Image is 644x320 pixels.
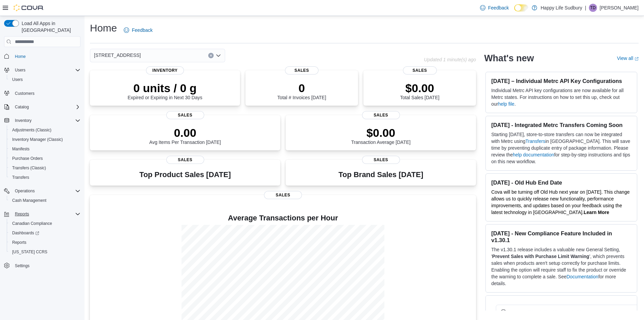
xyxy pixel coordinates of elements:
button: Settings [1,261,83,271]
span: Transfers [9,173,80,182]
div: Trevor Drouin [589,4,597,12]
span: Sales [166,156,204,164]
button: Transfers [7,173,83,182]
a: Users [9,76,25,84]
span: Operations [12,187,80,195]
span: Settings [15,263,29,269]
span: Feedback [488,4,509,11]
button: Inventory [1,116,83,125]
a: Feedback [121,23,155,37]
span: Home [15,54,26,59]
strong: Prevent Sales with Purchase Limit Warning [492,254,589,259]
span: Cova will be turning off Old Hub next year on [DATE]. This change allows us to quickly release ne... [491,189,629,215]
span: Inventory [146,66,184,74]
button: Clear input [208,53,214,58]
span: Canadian Compliance [12,221,52,226]
a: Home [12,52,28,61]
span: TD [590,4,596,12]
div: Total # Invoices [DATE] [277,81,326,100]
p: 0.00 [149,126,221,140]
span: Operations [15,188,35,194]
span: Purchase Orders [12,156,43,161]
span: Catalog [15,104,29,110]
a: Feedback [477,1,511,15]
a: Transfers (Classic) [9,164,49,172]
button: Users [1,65,83,75]
span: Sales [403,66,437,74]
div: Transaction Average [DATE] [351,126,411,145]
span: Dashboards [12,230,39,236]
span: Settings [12,261,80,270]
a: View allExternal link [617,56,639,61]
a: Dashboards [9,229,42,237]
p: Updated 1 minute(s) ago [424,57,476,62]
button: Operations [1,186,83,196]
span: Reports [12,240,26,245]
h3: [DATE] - New Compliance Feature Included in v1.30.1 [491,230,631,243]
span: Sales [362,111,400,119]
button: Reports [7,238,83,247]
h3: Top Brand Sales [DATE] [338,171,423,179]
span: Reports [15,211,29,217]
button: Open list of options [216,53,221,58]
div: Expired or Expiring in Next 30 Days [128,81,202,100]
span: Transfers [12,175,29,180]
button: Catalog [1,102,83,112]
span: Customers [12,89,80,98]
span: Users [9,76,80,84]
button: Customers [1,88,83,98]
button: Inventory [12,116,34,125]
button: Users [7,75,83,84]
span: Transfers (Classic) [9,164,80,172]
img: Cova [14,4,44,11]
p: Individual Metrc API key configurations are now available for all Metrc states. For instructions ... [491,87,631,107]
div: Avg Items Per Transaction [DATE] [149,126,221,145]
span: [STREET_ADDRESS] [94,51,141,59]
span: Canadian Compliance [9,219,80,228]
span: Sales [362,156,400,164]
a: Manifests [9,145,32,153]
div: Total Sales [DATE] [400,81,439,100]
a: Cash Management [9,196,49,205]
h3: Top Product Sales [DATE] [139,171,231,179]
a: Canadian Compliance [9,219,55,228]
a: Adjustments (Classic) [9,126,54,134]
span: [US_STATE] CCRS [12,249,47,255]
span: Catalog [12,103,80,111]
span: Sales [166,111,204,119]
span: Washington CCRS [9,248,80,256]
span: Inventory Manager (Classic) [12,137,63,142]
span: Users [15,67,25,73]
span: Inventory [12,116,80,125]
a: Reports [9,238,29,247]
h4: Average Transactions per Hour [95,214,471,222]
span: Reports [12,210,80,218]
span: Dark Mode [514,12,515,12]
span: Inventory [15,118,31,123]
svg: External link [635,57,639,61]
button: Cash Management [7,196,83,205]
a: Transfers [9,173,32,182]
h3: [DATE] – Individual Metrc API Key Configurations [491,78,631,84]
span: Load All Apps in [GEOGRAPHIC_DATA] [19,20,80,34]
span: Manifests [9,145,80,153]
span: Sales [285,66,319,74]
span: Manifests [12,146,29,152]
a: Documentation [567,274,598,279]
a: help documentation [513,152,554,157]
h1: Home [90,21,117,35]
a: Inventory Manager (Classic) [9,135,66,144]
button: Adjustments (Classic) [7,125,83,135]
input: Dark Mode [514,4,528,12]
p: The v1.30.1 release includes a valuable new General Setting, ' ', which prevents sales when produ... [491,246,631,287]
span: Reports [9,238,80,247]
span: Feedback [132,27,152,34]
button: Reports [12,210,32,218]
button: Canadian Compliance [7,219,83,228]
span: Users [12,66,80,74]
button: [US_STATE] CCRS [7,247,83,257]
h3: [DATE] - Old Hub End Date [491,179,631,186]
p: [PERSON_NAME] [600,4,639,12]
strong: Learn More [584,210,609,215]
p: 0 [277,81,326,95]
